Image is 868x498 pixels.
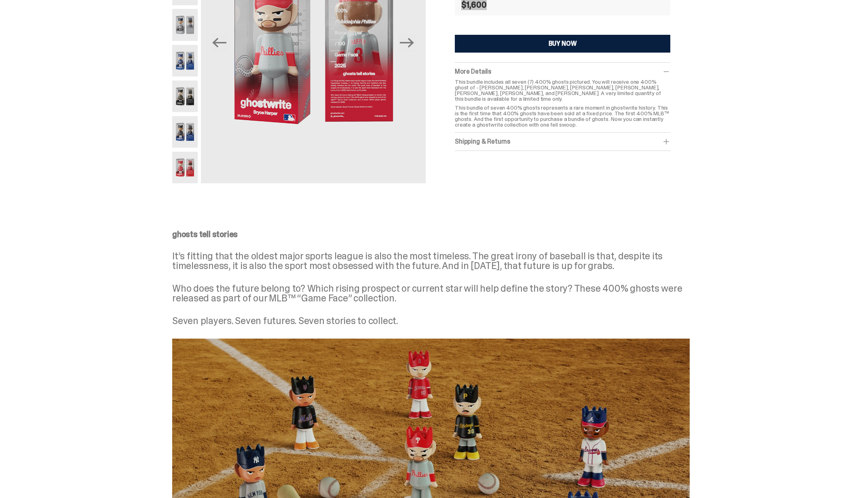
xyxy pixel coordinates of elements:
img: 06-ghostwrite-mlb-game-face-complete-set-paul-skenes.png [172,81,198,112]
div: Shipping & Returns [455,138,670,146]
button: Previous [211,34,228,52]
p: This bundle includes all seven (7) 400% ghosts pictured. You will receive one 400% ghost of - [PE... [455,79,670,102]
p: ghosts tell stories [172,230,690,238]
p: Seven players. Seven futures. Seven stories to collect. [172,316,690,326]
dd: $1,600 [461,1,502,9]
span: More Details [455,67,491,76]
p: Who does the future belong to? Which rising prospect or current star will help define the story? ... [172,284,690,303]
button: Next [398,34,416,52]
img: 04-ghostwrite-mlb-game-face-complete-set-aaron-judge.png [172,9,198,40]
div: BUY NOW [549,40,577,47]
img: 08-ghostwrite-mlb-game-face-complete-set-mike-trout.png [172,152,198,183]
p: It’s fitting that the oldest major sports league is also the most timeless. The great irony of ba... [172,251,690,271]
button: BUY NOW [455,35,670,53]
p: This bundle of seven 400% ghosts represents a rare moment in ghostwrite history. This is the firs... [455,105,670,127]
img: 07-ghostwrite-mlb-game-face-complete-set-juan-soto.png [172,116,198,148]
img: 05-ghostwrite-mlb-game-face-complete-set-shohei-ohtani.png [172,45,198,76]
